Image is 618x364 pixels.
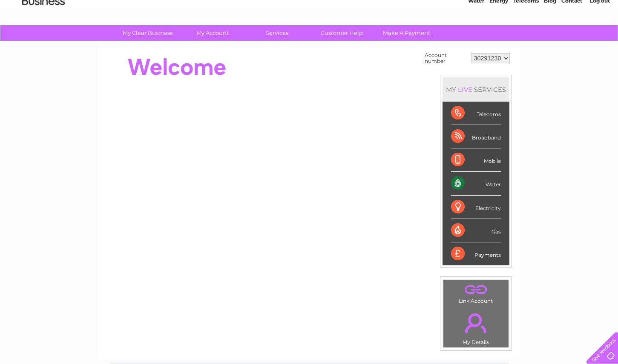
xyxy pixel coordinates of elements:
a: Services [242,25,312,41]
div: MY SERVICES [443,77,509,102]
td: Account number [423,50,469,66]
img: logo.png [22,22,65,48]
td: Link Account [443,279,509,306]
div: Water [451,172,501,195]
td: My Details [443,306,509,348]
a: Log out [590,36,610,43]
a: My Account [177,25,247,41]
a: . [446,282,506,297]
div: Telecoms [451,102,501,125]
a: 0333 014 3131 [457,4,516,15]
div: Clear Business is a trading name of Verastar Limited (registered in [GEOGRAPHIC_DATA] No. 3667643... [108,5,511,41]
div: Broadband [451,125,501,148]
a: Blog [544,36,556,43]
a: My Clear Business [112,25,183,41]
a: Customer Help [307,25,377,41]
a: Make A Payment [371,25,442,41]
div: Mobile [451,148,501,172]
a: Energy [489,36,508,43]
a: . [446,308,506,338]
div: Gas [451,219,501,242]
div: Electricity [451,196,501,219]
div: Payments [451,242,501,265]
a: Water [468,36,484,43]
a: Contact [561,36,582,43]
div: LIVE [456,85,474,94]
a: Telecoms [513,36,539,43]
